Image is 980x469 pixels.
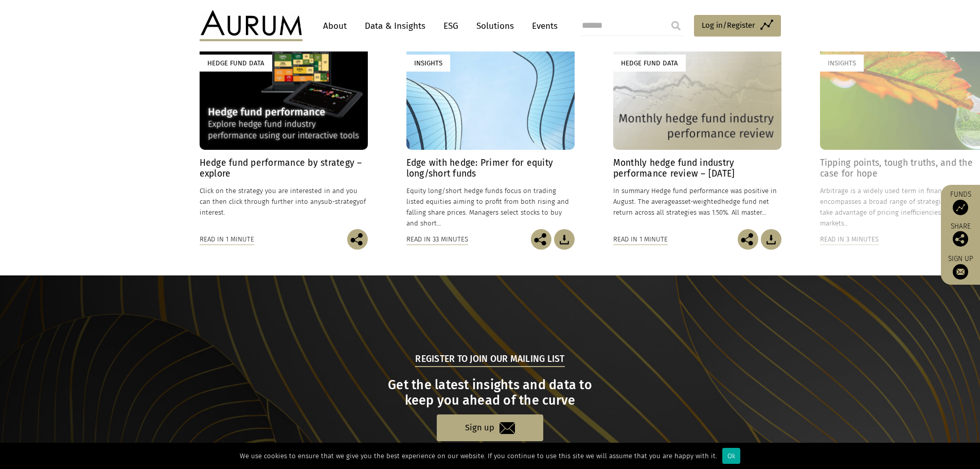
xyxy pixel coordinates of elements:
[702,19,755,31] span: Log in/Register
[613,185,781,218] p: In summary Hedge fund performance was positive in August. The average hedge fund net return acros...
[694,15,781,37] a: Log in/Register
[200,10,302,41] img: Aurum
[200,55,272,72] div: Hedge Fund Data
[953,200,968,215] img: Access Funds
[820,234,879,245] div: Read in 3 minutes
[613,234,668,245] div: Read in 1 minute
[527,16,558,36] a: Events
[200,234,254,245] div: Read in 1 minute
[554,229,575,250] img: Download Article
[406,234,468,245] div: Read in 33 minutes
[318,16,352,36] a: About
[347,229,368,250] img: Share this post
[946,254,975,280] a: Sign up
[437,414,543,441] a: Sign up
[360,16,431,36] a: Data & Insights
[613,55,686,72] div: Hedge Fund Data
[200,44,368,229] a: Hedge Fund Data Hedge fund performance by strategy – explore Click on the strategy you are intere...
[406,185,575,229] p: Equity long/short hedge funds focus on trading listed equities aiming to profit from both rising ...
[406,158,575,179] h4: Edge with hedge: Primer for equity long/short funds
[953,264,968,280] img: Sign up to our newsletter
[666,15,686,36] input: Submit
[406,44,575,229] a: Insights Edge with hedge: Primer for equity long/short funds Equity long/short hedge funds focus ...
[946,190,975,215] a: Funds
[200,185,368,218] p: Click on the strategy you are interested in and you can then click through further into any of in...
[675,198,721,205] span: asset-weighted
[820,55,864,72] div: Insights
[761,229,781,250] img: Download Article
[471,16,519,36] a: Solutions
[953,231,968,247] img: Share this post
[738,229,758,250] img: Share this post
[946,223,975,247] div: Share
[201,377,779,408] h3: Get the latest insights and data to keep you ahead of the curve
[438,16,464,36] a: ESG
[613,158,781,179] h4: Monthly hedge fund industry performance review – [DATE]
[531,229,551,250] img: Share this post
[613,44,781,229] a: Hedge Fund Data Monthly hedge fund industry performance review – [DATE] In summary Hedge fund per...
[415,353,564,367] h5: Register to join our mailing list
[722,448,740,464] div: Ok
[321,198,360,205] span: sub-strategy
[406,55,450,72] div: Insights
[200,158,368,179] h4: Hedge fund performance by strategy – explore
